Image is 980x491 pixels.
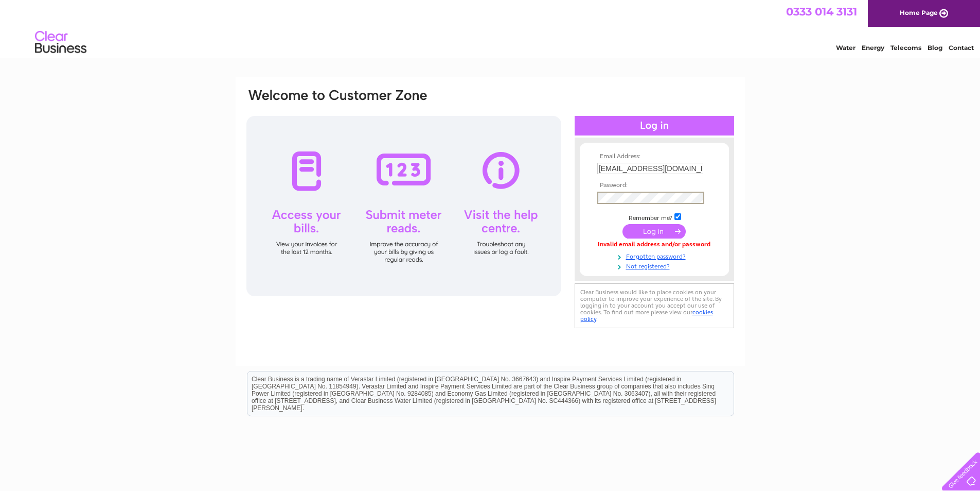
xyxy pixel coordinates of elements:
[247,6,734,50] div: Clear Business is a trading name of Verastar Limited (registered in [GEOGRAPHIC_DATA] No. 3667643...
[595,182,714,189] th: Password:
[595,212,714,222] td: Remember me?
[622,224,686,239] input: Submit
[786,5,857,18] a: 0333 014 3131
[580,309,713,323] a: cookies policy
[595,153,714,160] th: Email Address:
[949,44,974,52] a: Contact
[575,283,734,328] div: Clear Business would like to place cookies on your computer to improve your experience of the sit...
[862,44,884,52] a: Energy
[890,44,921,52] a: Telecoms
[597,241,711,248] div: Invalid email address and/or password
[597,251,714,261] a: Forgotten password?
[597,261,714,270] a: Not registered?
[836,44,856,52] a: Water
[928,44,942,52] a: Blog
[34,27,87,58] img: logo.png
